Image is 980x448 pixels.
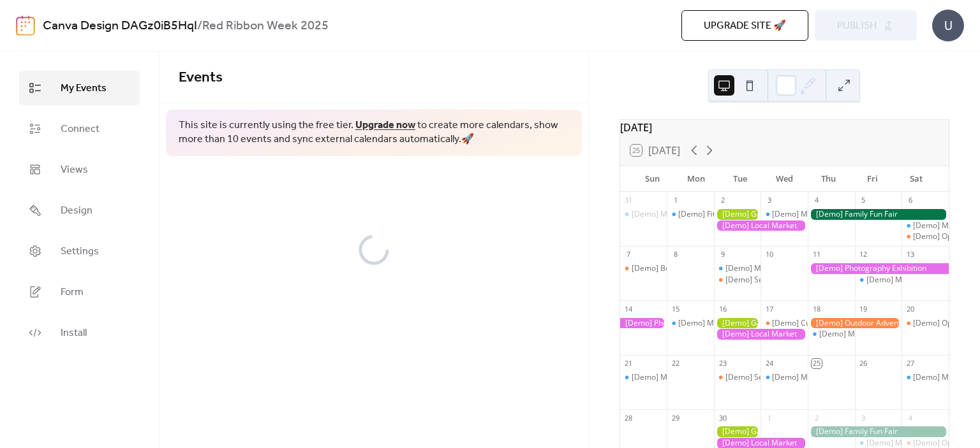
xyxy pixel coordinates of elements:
div: [Demo] Family Fun Fair [808,209,949,220]
button: Upgrade site 🚀 [681,10,808,41]
div: 4 [812,196,821,205]
b: / [197,14,202,38]
div: 3 [764,196,774,205]
a: Upgrade now [355,115,415,135]
div: [Demo] Morning Yoga Bliss [819,329,916,340]
span: Form [61,285,84,300]
a: Views [19,152,140,187]
div: [Demo] Morning Yoga Bliss [902,220,949,231]
div: 18 [812,304,821,314]
div: [Demo] Morning Yoga Bliss [761,372,808,383]
div: 13 [905,250,915,259]
div: 2 [718,196,727,205]
div: [Demo] Book Club Gathering [632,263,734,274]
img: logo [16,15,35,36]
div: 5 [859,196,868,205]
div: [Demo] Photography Exhibition [808,263,949,274]
a: Connect [19,112,140,146]
div: 4 [905,413,915,423]
a: My Events [19,71,140,105]
div: Sat [895,166,939,192]
div: [Demo] Morning Yoga Bliss [678,318,775,329]
div: Thu [806,166,850,192]
div: [Demo] Culinary Cooking Class [761,318,808,329]
div: 22 [671,359,680,368]
span: Connect [61,122,100,137]
div: [Demo] Morning Yoga Bliss [632,209,729,220]
div: 26 [859,359,868,368]
div: Wed [762,166,806,192]
div: Mon [674,166,718,192]
div: [Demo] Open Mic Night [902,231,949,242]
div: Tue [718,166,762,192]
div: [Demo] Morning Yoga Bliss [725,263,822,274]
div: [Demo] Morning Yoga Bliss [855,275,902,285]
div: [Demo] Morning Yoga Bliss [620,209,667,220]
div: 8 [671,250,680,259]
div: [Demo] Seniors' Social Tea [714,372,761,383]
div: [Demo] Open Mic Night [902,318,949,329]
div: 29 [671,413,680,423]
span: Design [61,203,93,219]
div: 9 [718,250,727,259]
div: Fri [850,166,895,192]
span: Views [61,163,88,178]
a: Settings [19,234,140,268]
div: [Demo] Gardening Workshop [714,426,761,437]
div: [Demo] Morning Yoga Bliss [620,372,667,383]
div: 1 [671,196,680,205]
div: 21 [624,359,634,368]
div: 11 [812,250,821,259]
div: 19 [859,304,868,314]
b: Red Ribbon Week 2025 [202,14,329,38]
div: 28 [624,413,634,423]
div: 20 [905,304,915,314]
div: [Demo] Gardening Workshop [714,318,761,329]
div: [Demo] Fitness Bootcamp [667,209,714,220]
a: Design [19,193,140,228]
div: 31 [624,196,634,205]
div: [Demo] Morning Yoga Bliss [667,318,714,329]
div: [Demo] Photography Exhibition [620,318,667,329]
div: 16 [718,304,727,314]
span: Settings [61,244,99,259]
div: [Demo] Morning Yoga Bliss [761,209,808,220]
div: U [932,10,964,41]
div: 14 [624,304,634,314]
div: 2 [812,413,821,423]
div: [Demo] Seniors' Social Tea [725,275,821,285]
div: Sun [630,166,674,192]
div: 10 [764,250,774,259]
div: [Demo] Morning Yoga Bliss [866,275,963,285]
div: 27 [905,359,915,368]
div: [Demo] Morning Yoga Bliss [632,372,729,383]
span: This site is currently using the free tier. to create more calendars, show more than 10 events an... [179,119,569,147]
div: 24 [764,359,774,368]
div: [DATE] [620,120,949,135]
div: 17 [764,304,774,314]
div: 25 [812,359,821,368]
a: Install [19,315,140,350]
div: 15 [671,304,680,314]
div: [Demo] Outdoor Adventure Day [808,318,902,329]
div: [Demo] Fitness Bootcamp [678,209,770,220]
div: 12 [859,250,868,259]
div: [Demo] Morning Yoga Bliss [772,209,869,220]
span: My Events [61,81,107,96]
div: 7 [624,250,634,259]
a: Canva Design DAGz0iB5HqI [43,14,197,38]
div: [Demo] Morning Yoga Bliss [902,372,949,383]
div: 30 [718,413,727,423]
div: [Demo] Morning Yoga Bliss [714,263,761,274]
div: [Demo] Local Market [714,329,808,340]
div: [Demo] Gardening Workshop [714,209,761,220]
div: [Demo] Culinary Cooking Class [772,318,882,329]
span: Install [61,326,87,341]
div: [Demo] Morning Yoga Bliss [808,329,855,340]
div: 23 [718,359,727,368]
div: 3 [859,413,868,423]
div: 6 [905,196,915,205]
span: Events [179,64,223,92]
div: [Demo] Seniors' Social Tea [714,275,761,285]
a: Form [19,275,140,309]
